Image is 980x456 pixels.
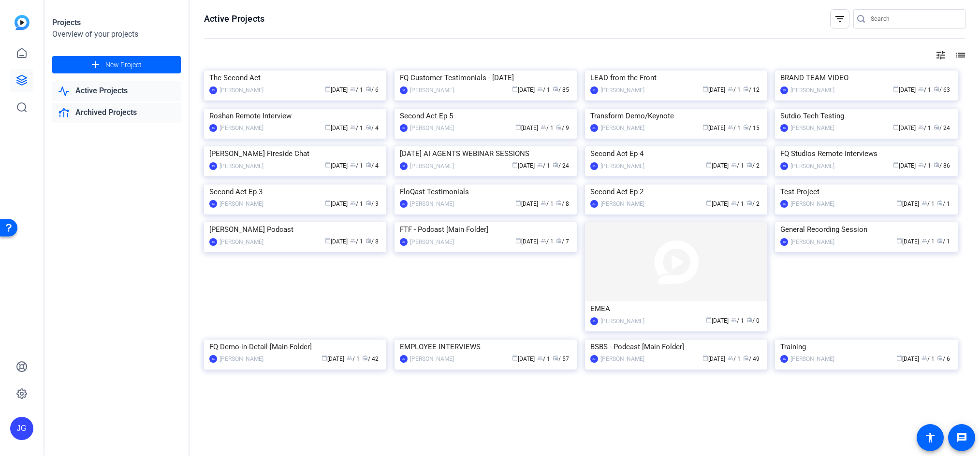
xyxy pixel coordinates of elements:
div: EMPLOYEE INTERVIEWS [400,340,571,354]
span: [DATE] [896,200,919,207]
span: [DATE] [893,86,916,93]
div: JG [209,162,217,170]
span: [DATE] [325,238,348,245]
span: calendar_today [512,86,518,92]
span: / 1 [728,125,741,131]
span: calendar_today [702,355,708,361]
span: / 1 [350,125,363,131]
div: FloQast Testimonials [400,185,571,199]
span: [DATE] [896,356,919,362]
span: / 6 [937,356,950,362]
span: group [537,162,543,168]
span: / 85 [553,86,569,93]
span: group [921,238,927,243]
span: radio [743,355,749,361]
div: [PERSON_NAME] [600,123,644,133]
span: [DATE] [896,238,919,245]
div: [PERSON_NAME] [410,354,454,364]
span: / 86 [934,162,950,169]
span: group [918,124,924,130]
span: calendar_today [896,355,902,361]
span: radio [366,238,371,243]
span: calendar_today [893,124,899,130]
div: [PERSON_NAME] [410,85,454,95]
span: radio [556,238,562,243]
span: / 1 [347,356,360,362]
div: JG [400,162,408,170]
span: group [731,162,737,168]
span: group [541,238,546,243]
span: / 1 [731,162,744,169]
span: radio [556,124,562,130]
span: calendar_today [515,200,521,206]
span: calendar_today [702,86,708,92]
div: JG [780,86,788,94]
div: JG [400,200,408,208]
span: calendar_today [893,86,899,92]
span: radio [366,162,371,168]
span: group [731,317,737,323]
div: [PERSON_NAME] [790,161,834,171]
div: [PERSON_NAME] [410,161,454,171]
span: [DATE] [512,356,535,362]
mat-icon: list [954,49,965,61]
span: / 2 [746,200,760,207]
span: [DATE] [512,162,535,169]
span: [DATE] [706,317,729,324]
div: [PERSON_NAME] [790,237,834,247]
div: General Recording Session [780,222,952,237]
span: group [921,200,927,206]
div: JG [209,238,217,246]
span: [DATE] [512,86,535,93]
span: / 1 [921,356,935,362]
div: Second Act Ep 2 [590,185,762,199]
div: JG [590,162,598,170]
div: JG [590,200,598,208]
span: [DATE] [325,162,348,169]
span: / 1 [937,200,950,207]
span: calendar_today [512,162,518,168]
span: calendar_today [325,162,331,168]
div: [PERSON_NAME] [219,161,263,171]
div: Projects [52,17,181,28]
span: / 1 [537,86,550,93]
div: JG [780,124,788,132]
span: [DATE] [515,200,538,207]
div: FQ Customer Testimonials - [DATE] [400,71,571,85]
span: / 12 [743,86,760,93]
span: / 1 [937,238,950,245]
div: JG [590,86,598,94]
div: JG [590,124,598,132]
span: radio [934,162,939,168]
div: LEAD from the Front [590,71,762,85]
span: group [731,200,737,206]
span: calendar_today [896,200,902,206]
span: group [728,124,733,130]
span: / 1 [350,162,363,169]
span: group [537,86,543,92]
div: JG [209,355,217,363]
span: calendar_today [706,317,712,323]
span: / 7 [556,238,569,245]
span: [DATE] [515,238,538,245]
span: / 24 [934,125,950,131]
span: / 1 [541,125,554,131]
span: / 1 [921,200,935,207]
span: calendar_today [512,355,518,361]
div: Second Act Ep 5 [400,109,571,123]
span: group [541,200,546,206]
div: [PERSON_NAME] [790,123,834,133]
div: [PERSON_NAME] [410,123,454,133]
span: calendar_today [706,200,712,206]
div: [PERSON_NAME] [219,85,263,95]
span: / 4 [366,162,379,169]
span: group [918,86,924,92]
div: [PERSON_NAME] [790,85,834,95]
span: New Project [105,60,142,70]
span: group [728,355,733,361]
div: [PERSON_NAME] [790,354,834,364]
span: radio [366,124,371,130]
div: Overview of your projects [52,28,181,40]
span: / 1 [918,125,931,131]
mat-icon: add [89,59,102,71]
